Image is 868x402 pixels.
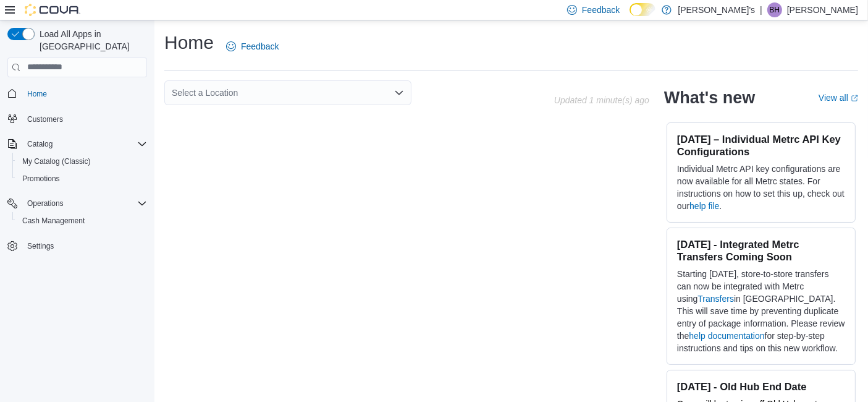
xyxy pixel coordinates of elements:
[17,213,90,228] a: Cash Management
[678,2,755,17] p: [PERSON_NAME]'s
[22,137,57,152] button: Catalog
[22,239,59,254] a: Settings
[22,137,147,152] span: Catalog
[22,174,60,184] span: Promotions
[22,87,52,101] a: Home
[851,95,858,102] svg: External link
[2,85,152,103] button: Home
[582,4,620,16] span: Feedback
[760,2,762,17] p: |
[12,212,152,229] button: Cash Management
[17,154,147,169] span: My Catalog (Classic)
[819,93,858,103] a: View allExternal link
[22,111,147,127] span: Customers
[221,34,284,59] a: Feedback
[2,135,152,153] button: Catalog
[677,268,845,354] p: Starting [DATE], store-to-store transfers can now be integrated with Metrc using in [GEOGRAPHIC_D...
[12,153,152,170] button: My Catalog (Classic)
[2,237,152,255] button: Settings
[689,201,719,211] a: help file
[2,195,152,212] button: Operations
[241,40,279,53] span: Feedback
[17,171,147,186] span: Promotions
[27,139,53,149] span: Catalog
[2,110,152,128] button: Customers
[677,163,845,212] p: Individual Metrc API key configurations are now available for all Metrc states. For instructions ...
[22,112,68,127] a: Customers
[664,88,755,108] h2: What's new
[22,196,69,211] button: Operations
[12,170,152,187] button: Promotions
[770,2,780,17] span: BH
[17,213,147,228] span: Cash Management
[630,3,655,16] input: Dark Mode
[767,2,782,17] div: Brianna Hirst
[677,238,845,263] h3: [DATE] - Integrated Metrc Transfers Coming Soon
[27,199,64,208] span: Operations
[22,216,85,226] span: Cash Management
[630,16,630,17] span: Dark Mode
[17,171,65,186] a: Promotions
[677,380,845,393] h3: [DATE] - Old Hub End Date
[27,241,54,251] span: Settings
[7,80,147,288] nav: Complex example
[27,89,47,99] span: Home
[22,86,147,101] span: Home
[22,238,147,254] span: Settings
[689,331,764,341] a: help documentation
[25,4,80,16] img: Cova
[164,30,214,55] h1: Home
[697,294,734,304] a: Transfers
[35,28,147,53] span: Load All Apps in [GEOGRAPHIC_DATA]
[17,154,96,169] a: My Catalog (Classic)
[787,2,858,17] p: [PERSON_NAME]
[677,133,845,158] h3: [DATE] – Individual Metrc API Key Configurations
[554,95,649,105] p: Updated 1 minute(s) ago
[22,196,147,211] span: Operations
[22,156,91,166] span: My Catalog (Classic)
[394,88,404,98] button: Open list of options
[27,114,63,124] span: Customers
